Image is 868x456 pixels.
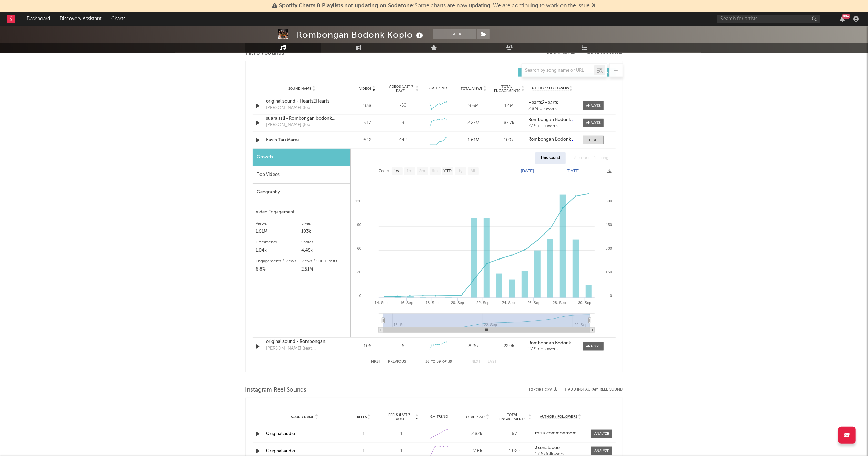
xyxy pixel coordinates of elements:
[610,293,612,298] text: 0
[528,347,576,352] div: 27.9k followers
[352,137,384,144] div: 642
[458,169,462,174] text: 1y
[578,301,591,305] text: 30. Sep
[374,301,387,305] text: 14. Sep
[289,87,312,91] span: Sound Name
[458,343,489,350] div: 826k
[384,448,419,455] div: 1
[605,246,612,250] text: 300
[470,169,475,174] text: All
[301,219,347,228] div: Likes
[419,169,425,174] text: 3m
[256,265,302,274] div: 6.8%
[301,228,347,236] div: 103k
[357,223,361,227] text: 90
[528,137,584,142] strong: Rombongan Bodonk Koplo
[400,301,413,305] text: 16. Sep
[279,3,590,9] span: : Some charts are now updating. We are continuing to work on the issue
[472,360,481,364] button: Next
[605,270,612,274] text: 150
[842,14,850,19] div: 99 +
[528,341,576,346] a: Rombongan Bodonk Koplo
[460,431,494,437] div: 2.82k
[527,301,540,305] text: 26. Sep
[521,169,534,173] text: [DATE]
[352,343,384,350] div: 106
[384,431,419,437] div: 1
[528,341,584,345] strong: Rombongan Bodonk Koplo
[291,415,314,419] span: Sound Name
[528,100,558,105] strong: Hearts2Hearts
[347,431,381,437] div: 1
[717,15,820,23] input: Search for artists
[529,388,558,392] button: Export CSV
[266,98,338,105] div: original sound - Hearts2Hearts
[266,345,338,352] div: [PERSON_NAME] (feat. [GEOGRAPHIC_DATA])
[301,247,347,255] div: 4.45k
[301,238,347,247] div: Shares
[840,16,845,22] button: 99+
[493,85,521,93] span: Total Engagements
[582,51,623,55] button: + Add TikTok Sound
[266,105,338,111] div: [PERSON_NAME] (feat. [GEOGRAPHIC_DATA])
[402,343,404,350] div: 6
[399,102,406,109] span: -50
[567,169,580,173] text: [DATE]
[460,448,494,455] div: 27.6k
[493,120,525,127] div: 87.7k
[22,12,55,26] a: Dashboard
[431,360,435,363] span: to
[245,386,307,394] span: Instagram Reel Sounds
[422,414,456,419] div: 6M Trend
[399,137,407,144] div: 442
[379,169,389,174] text: Zoom
[297,29,425,40] div: Rombongan Bodonk Koplo
[497,448,532,455] div: 1.08k
[535,152,566,164] div: This sound
[357,246,361,250] text: 60
[266,338,338,345] a: original sound - Rombongan Bodonk Koplo
[106,12,130,26] a: Charts
[256,208,347,216] div: Video Engagement
[422,86,454,91] div: 6M Trend
[402,120,404,127] div: 9
[256,228,302,236] div: 1.61M
[266,115,338,122] div: suara asli - Rombongan bodonk koplo
[605,223,612,227] text: 450
[443,169,452,174] text: YTD
[528,100,576,105] a: Hearts2Hearts
[528,107,576,111] div: 2.8M followers
[528,137,576,142] a: Rombongan Bodonk Koplo
[528,118,576,122] a: Rombongan Bodonk Koplo
[461,87,482,91] span: Total Views
[266,122,338,129] div: [PERSON_NAME] (feat. [GEOGRAPHIC_DATA])
[279,3,413,9] span: Spotify Charts & Playlists not updating on Sodatone
[493,137,525,144] div: 109k
[355,199,361,203] text: 120
[535,446,587,451] a: 3xonaldooo
[528,124,576,129] div: 27.9k followers
[569,152,614,164] div: All sounds for song
[55,12,106,26] a: Discovery Assistant
[553,301,566,305] text: 28. Sep
[458,137,489,144] div: 1.61M
[256,238,302,247] div: Comments
[371,360,381,364] button: First
[384,413,415,421] span: Reels (last 7 days)
[535,446,560,450] strong: 3xonaldooo
[256,219,302,228] div: Views
[575,51,623,55] button: + Add TikTok Sound
[347,448,381,455] div: 1
[565,388,623,392] button: + Add Instagram Reel Sound
[535,431,587,436] a: mizu.commonroom
[253,166,350,184] div: Top Videos
[425,301,438,305] text: 18. Sep
[387,85,415,93] span: Videos (last 7 days)
[535,431,577,435] strong: mizu.commonroom
[605,199,612,203] text: 600
[357,270,361,274] text: 30
[497,413,528,421] span: Total Engagements
[266,137,338,144] a: Kasih Tau Mama ([PERSON_NAME])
